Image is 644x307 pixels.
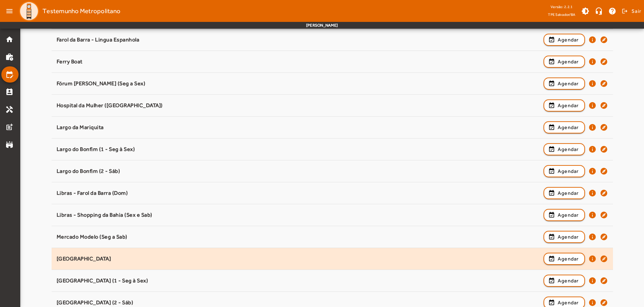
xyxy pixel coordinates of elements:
[57,36,540,43] div: Farol da Barra - Lingua Espanhola
[544,209,585,221] button: Agendar
[558,211,579,219] span: Agendar
[5,123,13,131] mat-icon: post_add
[3,4,16,18] mat-icon: menu
[600,255,608,263] mat-icon: explore
[5,53,13,61] mat-icon: work_history
[632,6,641,17] span: Sair
[5,141,13,149] mat-icon: stadium
[5,105,13,114] mat-icon: handyman
[558,80,579,88] span: Agendar
[57,102,540,109] div: Hospital da Mulher ([GEOGRAPHIC_DATA])
[57,255,540,263] div: [GEOGRAPHIC_DATA]
[588,255,596,263] mat-icon: info
[57,234,540,241] div: Mercado Modelo (Seg a Sab)
[600,211,608,219] mat-icon: explore
[5,35,13,43] mat-icon: home
[558,189,579,197] span: Agendar
[548,3,575,11] div: Versão: 2.2.1
[558,299,579,307] span: Agendar
[558,58,579,66] span: Agendar
[621,6,641,16] button: Sair
[57,80,540,87] div: Fórum [PERSON_NAME] (Seg a Sex)
[544,231,585,243] button: Agendar
[544,121,585,133] button: Agendar
[544,187,585,199] button: Agendar
[544,165,585,177] button: Agendar
[588,189,596,197] mat-icon: info
[600,80,608,88] mat-icon: explore
[558,167,579,175] span: Agendar
[558,277,579,285] span: Agendar
[588,101,596,110] mat-icon: info
[544,34,585,46] button: Agendar
[558,233,579,241] span: Agendar
[544,56,585,68] button: Agendar
[544,143,585,155] button: Agendar
[600,277,608,285] mat-icon: explore
[544,99,585,112] button: Agendar
[16,1,120,21] a: Testemunho Metropolitano
[588,233,596,241] mat-icon: info
[600,36,608,44] mat-icon: explore
[588,167,596,175] mat-icon: info
[57,58,540,65] div: Ferry Boat
[57,299,540,306] div: [GEOGRAPHIC_DATA] (2 - Sáb)
[588,58,596,66] mat-icon: info
[600,167,608,175] mat-icon: explore
[600,299,608,307] mat-icon: explore
[57,146,540,153] div: Largo do Bonfim (1 - Seg à Sex)
[558,101,579,110] span: Agendar
[588,145,596,153] mat-icon: info
[57,124,540,131] div: Largo da Mariquita
[544,275,585,287] button: Agendar
[42,6,120,17] span: Testemunho Metropolitano
[588,211,596,219] mat-icon: info
[558,145,579,153] span: Agendar
[548,11,575,18] span: TPE Salvador/BA
[544,253,585,265] button: Agendar
[57,190,540,197] div: Libras - Farol da Barra (Dom)
[600,58,608,66] mat-icon: explore
[588,277,596,285] mat-icon: info
[5,70,13,79] mat-icon: edit_calendar
[5,88,13,96] mat-icon: perm_contact_calendar
[57,168,540,175] div: Largo do Bonfim (2 - Sáb)
[57,277,540,284] div: [GEOGRAPHIC_DATA] (1 - Seg à Sex)
[558,36,579,44] span: Agendar
[19,1,39,21] img: Logo TPE
[588,299,596,307] mat-icon: info
[588,36,596,44] mat-icon: info
[558,123,579,131] span: Agendar
[544,78,585,90] button: Agendar
[600,101,608,110] mat-icon: explore
[588,123,596,131] mat-icon: info
[600,123,608,131] mat-icon: explore
[588,80,596,88] mat-icon: info
[57,212,540,219] div: Libras - Shopping da Bahia (Sex e Sab)
[558,255,579,263] span: Agendar
[600,233,608,241] mat-icon: explore
[600,145,608,153] mat-icon: explore
[600,189,608,197] mat-icon: explore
